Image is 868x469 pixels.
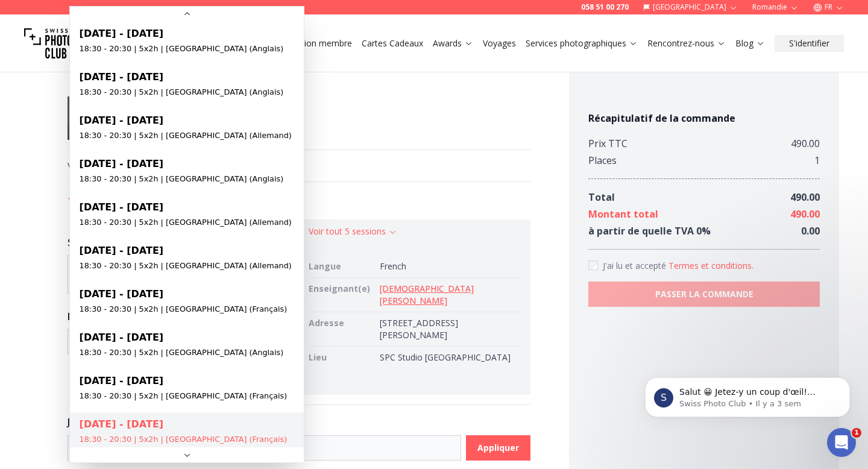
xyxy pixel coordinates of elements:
span: 1 [852,428,861,438]
iframe: Intercom notifications message [627,352,868,436]
iframe: Intercom live chat [827,428,856,457]
small: 18:30 - 20:30 | 5x2h | [GEOGRAPHIC_DATA] (Anglais) [80,87,284,96]
span: [DATE] - [DATE] [80,332,164,343]
span: [DATE] - [DATE] [80,158,164,169]
span: [DATE] - [DATE] [80,201,164,213]
small: 18:30 - 20:30 | 5x2h | [GEOGRAPHIC_DATA] (Français) [80,391,288,400]
small: 18:30 - 20:30 | 5x2h | [GEOGRAPHIC_DATA] (Allemand) [80,218,292,227]
span: [DATE] - [DATE] [80,418,164,430]
span: [DATE] - [DATE] [80,71,164,83]
small: 18:30 - 20:30 | 5x2h | [GEOGRAPHIC_DATA] (Anglais) [80,44,284,53]
span: [DATE] - [DATE] [80,245,164,256]
small: 18:30 - 20:30 | 5x2h | [GEOGRAPHIC_DATA] (Français) [80,435,288,444]
small: 18:30 - 20:30 | 5x2h | [GEOGRAPHIC_DATA] (Allemand) [80,261,292,270]
small: 18:30 - 20:30 | 5x2h | [GEOGRAPHIC_DATA] (Allemand) [80,131,292,140]
small: 18:30 - 20:30 | 5x2h | [GEOGRAPHIC_DATA] (Anglais) [80,174,284,183]
small: 18:30 - 20:30 | 5x2h | [GEOGRAPHIC_DATA] (Anglais) [80,348,284,357]
small: 18:30 - 20:30 | 5x2h | [GEOGRAPHIC_DATA] (Français) [80,304,288,313]
span: [DATE] - [DATE] [80,115,164,126]
span: [DATE] - [DATE] [80,28,164,39]
span: [DATE] - [DATE] [80,288,164,300]
span: [DATE] - [DATE] [80,375,164,386]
